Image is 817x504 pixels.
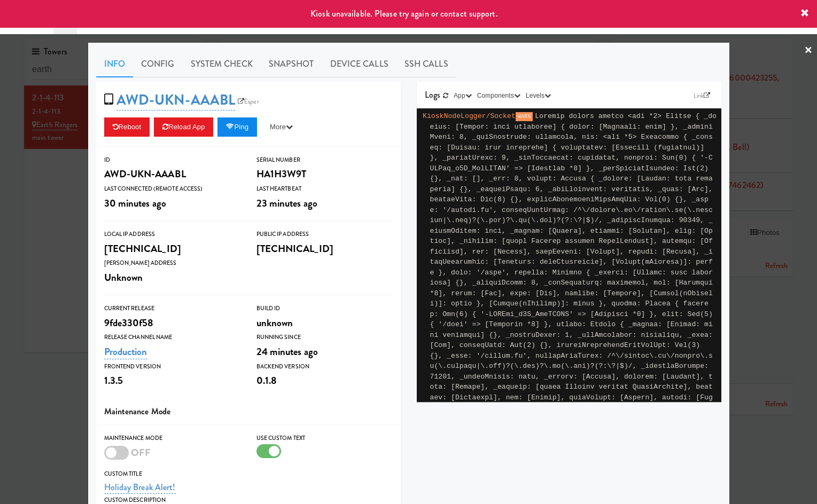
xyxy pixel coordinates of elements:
div: Backend Version [256,361,393,372]
button: Levels [523,90,554,101]
a: Esper [235,96,262,107]
div: [TECHNICAL_ID] [104,240,240,258]
span: 30 minutes ago [104,196,166,210]
a: Link [691,90,713,101]
div: Running Since [256,332,393,343]
div: HA1H3W9T [256,165,393,183]
span: Maintenance Mode [104,405,171,418]
span: OFF [131,445,151,460]
div: [TECHNICAL_ID] [256,240,393,258]
a: Snapshot [261,51,322,77]
span: 24 minutes ago [256,344,318,359]
a: SSH Calls [396,51,456,77]
div: Use Custom Text [256,433,393,444]
div: unknown [256,314,393,332]
div: ID [104,155,240,166]
a: Info [96,51,133,77]
a: Holiday Break Alert! [104,481,176,494]
div: 1.3.5 [104,372,240,390]
div: Maintenance Mode [104,433,240,444]
button: App [451,90,474,101]
div: Last Heartbeat [256,184,393,194]
a: AWD-UKN-AAABL [116,90,235,111]
div: Unknown [104,269,240,287]
button: Reload App [154,117,213,137]
div: Release Channel Name [104,332,240,343]
button: Ping [217,117,257,137]
div: Frontend Version [104,361,240,372]
div: Current Release [104,303,240,314]
a: System Check [183,51,261,77]
div: AWD-UKN-AAABL [104,165,240,183]
a: Production [104,344,147,359]
a: Config [133,51,183,77]
div: Public IP Address [256,229,393,240]
span: Logs [425,89,440,101]
span: KioskNodeLogger/Socket [423,112,516,120]
button: Components [474,90,523,101]
span: 23 minutes ago [256,196,317,210]
a: × [804,34,813,67]
button: More [261,117,301,137]
div: Build Id [256,303,393,314]
button: Reboot [104,117,150,137]
div: Custom Title [104,469,393,479]
div: 0.1.8 [256,372,393,390]
div: [PERSON_NAME] Address [104,258,240,269]
div: Local IP Address [104,229,240,240]
div: 9fde330f58 [104,314,240,332]
span: Kiosk unavailable. Please try again or contact support. [310,7,498,20]
div: Last Connected (Remote Access) [104,184,240,194]
div: Serial Number [256,155,393,166]
a: Device Calls [322,51,396,77]
span: WARN [516,112,533,121]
